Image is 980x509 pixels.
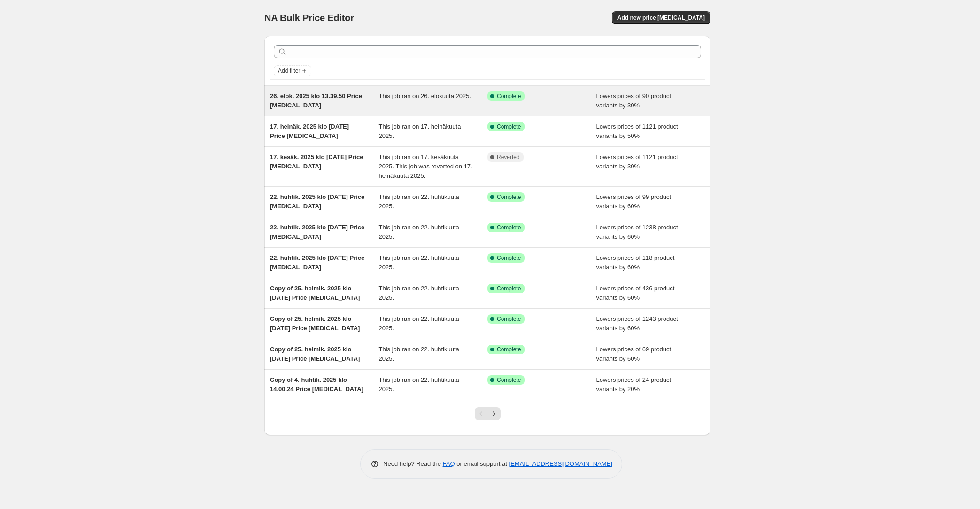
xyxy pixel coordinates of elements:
[270,346,360,362] span: Copy of 25. helmik. 2025 klo [DATE] Price [MEDICAL_DATA]
[379,376,459,393] span: This job ran on 22. huhtikuuta 2025.
[379,123,461,139] span: This job ran on 17. heinäkuuta 2025.
[270,315,360,332] span: Copy of 25. helmik. 2025 klo [DATE] Price [MEDICAL_DATA]
[617,14,705,22] span: Add new price [MEDICAL_DATA]
[379,92,471,99] span: This job ran on 26. elokuuta 2025.
[509,460,612,467] a: [EMAIL_ADDRESS][DOMAIN_NAME]
[264,13,354,23] span: NA Bulk Price Editor
[475,407,501,420] nav: Pagination
[270,254,364,271] span: 22. huhtik. 2025 klo [DATE] Price [MEDICAL_DATA]
[270,123,349,139] span: 17. heinäk. 2025 klo [DATE] Price [MEDICAL_DATA]
[596,153,678,170] span: Lowers prices of 1121 product variants by 30%
[596,123,678,139] span: Lowers prices of 1121 product variants by 50%
[455,460,509,467] span: or email support at
[379,285,459,301] span: This job ran on 22. huhtikuuta 2025.
[596,315,678,332] span: Lowers prices of 1243 product variants by 60%
[497,346,521,353] span: Complete
[379,224,459,240] span: This job ran on 22. huhtikuuta 2025.
[270,193,364,210] span: 22. huhtik. 2025 klo [DATE] Price [MEDICAL_DATA]
[270,376,363,393] span: Copy of 4. huhtik. 2025 klo 14.00.24 Price [MEDICAL_DATA]
[379,346,459,362] span: This job ran on 22. huhtikuuta 2025.
[270,285,360,301] span: Copy of 25. helmik. 2025 klo [DATE] Price [MEDICAL_DATA]
[497,254,521,262] span: Complete
[487,407,501,420] button: Next
[596,193,671,210] span: Lowers prices of 99 product variants by 60%
[596,346,671,362] span: Lowers prices of 69 product variants by 60%
[497,285,521,292] span: Complete
[497,92,521,100] span: Complete
[270,153,363,170] span: 17. kesäk. 2025 klo [DATE] Price [MEDICAL_DATA]
[497,315,521,323] span: Complete
[497,376,521,384] span: Complete
[379,254,459,271] span: This job ran on 22. huhtikuuta 2025.
[270,92,362,109] span: 26. elok. 2025 klo 13.39.50 Price [MEDICAL_DATA]
[497,123,521,130] span: Complete
[596,224,678,240] span: Lowers prices of 1238 product variants by 60%
[596,285,675,301] span: Lowers prices of 436 product variants by 60%
[497,193,521,201] span: Complete
[596,92,671,109] span: Lowers prices of 90 product variants by 30%
[612,11,710,24] button: Add new price [MEDICAL_DATA]
[497,153,520,161] span: Reverted
[443,460,455,467] a: FAQ
[379,193,459,210] span: This job ran on 22. huhtikuuta 2025.
[379,153,472,179] span: This job ran on 17. kesäkuuta 2025. This job was reverted on 17. heinäkuuta 2025.
[596,376,671,393] span: Lowers prices of 24 product variants by 20%
[274,65,311,76] button: Add filter
[596,254,675,271] span: Lowers prices of 118 product variants by 60%
[270,224,364,240] span: 22. huhtik. 2025 klo [DATE] Price [MEDICAL_DATA]
[379,315,459,332] span: This job ran on 22. huhtikuuta 2025.
[278,67,300,75] span: Add filter
[497,224,521,231] span: Complete
[383,460,443,467] span: Need help? Read the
